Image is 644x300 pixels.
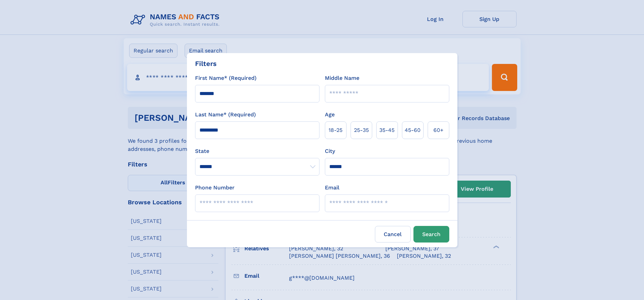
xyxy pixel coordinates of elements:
label: First Name* (Required) [195,74,257,82]
span: 35‑45 [379,126,395,134]
label: Middle Name [325,74,359,82]
span: 18‑25 [329,126,342,134]
div: Filters [195,59,217,69]
span: 25‑35 [354,126,369,134]
label: Cancel [375,226,411,243]
label: Phone Number [195,184,235,192]
label: State [195,147,319,155]
button: Search [413,226,449,243]
span: 60+ [433,126,444,134]
label: City [325,147,335,155]
label: Email [325,184,339,192]
label: Age [325,111,335,119]
label: Last Name* (Required) [195,111,256,119]
span: 45‑60 [405,126,421,134]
